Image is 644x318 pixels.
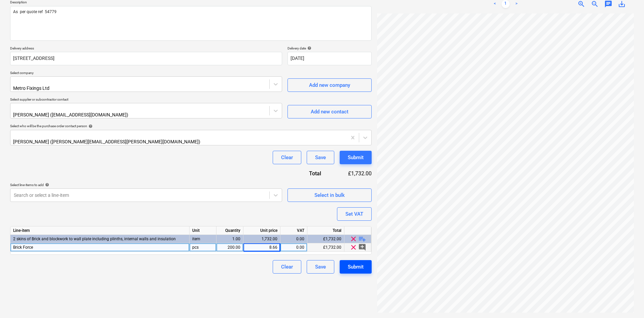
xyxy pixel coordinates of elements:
[10,6,372,41] textarea: As per quote ref 54779
[287,105,372,118] button: Add new contact
[190,226,216,235] div: Unit
[340,151,372,164] button: Submit
[13,112,198,117] div: [PERSON_NAME] ([EMAIL_ADDRESS][DOMAIN_NAME])
[283,243,304,252] div: 0.00
[273,151,301,164] button: Clear
[10,71,282,76] p: Select company
[337,207,372,221] button: Set VAT
[87,124,93,128] span: help
[44,183,49,187] span: help
[345,210,363,218] div: Set VAT
[13,139,272,144] div: [PERSON_NAME] ([PERSON_NAME][EMAIL_ADDRESS][PERSON_NAME][DOMAIN_NAME])
[358,243,366,251] span: add_comment
[246,235,277,243] div: 1,732.00
[246,243,277,252] div: 8.66
[287,78,372,92] button: Add new company
[10,97,282,103] p: Select supplier or subcontractor contact
[287,46,372,50] div: Delivery date
[243,226,280,235] div: Unit price
[280,226,307,235] div: VAT
[311,107,348,116] div: Add new contact
[315,153,326,162] div: Save
[314,191,345,200] div: Select in bulk
[190,235,216,243] div: item
[349,235,358,243] span: clear
[10,124,372,128] div: Select who will be the purchase order contact person
[190,243,216,252] div: pcs
[307,260,334,274] button: Save
[283,235,304,243] div: 0.00
[216,226,243,235] div: Quantity
[332,170,372,177] div: £1,732.00
[340,260,372,274] button: Submit
[10,46,282,52] p: Delivery address
[349,243,358,251] span: clear
[287,52,372,65] input: Delivery date not specified
[348,153,364,162] div: Submit
[13,237,176,241] span: 2 skins of Brick and blockwork to wall plate including plinths, internal walls and insulation
[307,243,344,252] div: £1,732.00
[273,260,301,274] button: Clear
[13,245,33,250] span: Brick Force
[10,226,190,235] div: Line-item
[307,235,344,243] div: £1,732.00
[281,153,293,162] div: Clear
[13,85,158,91] div: Metro Fixings Ltd
[307,226,344,235] div: Total
[10,183,282,187] div: Select line-items to add
[306,46,311,50] span: help
[10,52,282,65] input: Delivery address
[358,235,366,243] span: playlist_add
[309,81,350,90] div: Add new company
[307,151,334,164] button: Save
[315,262,326,271] div: Save
[219,235,240,243] div: 1.00
[287,188,372,202] button: Select in bulk
[610,286,644,318] iframe: Chat Widget
[219,243,240,252] div: 200.00
[284,170,332,177] div: Total
[281,262,293,271] div: Clear
[348,262,364,271] div: Submit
